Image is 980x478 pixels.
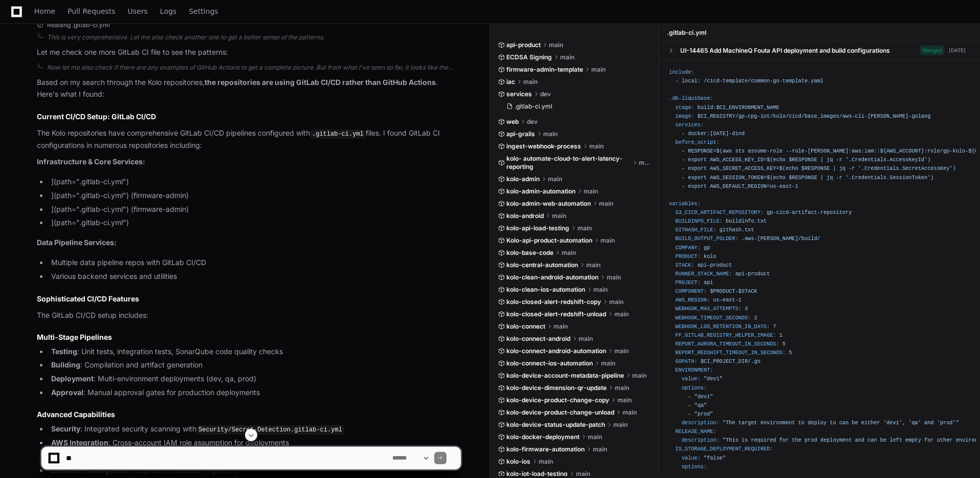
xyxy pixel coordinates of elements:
[37,77,461,100] p: Based on my search through the Kolo repositories, . Here's what I found:
[48,217,461,229] li: ](path=".gitlab-ci.yml")
[128,8,148,14] span: Users
[776,341,779,347] span: :
[560,53,574,61] span: main
[506,322,545,331] span: kolo-connect
[51,347,77,356] strong: Testing
[767,209,852,215] span: gp-cicd-artifact-repository
[506,155,631,171] span: kolo- automate-cloud-to-alert-latency-reporting
[48,346,461,358] li: : Unit tests, integration tests, SonarQube code quality checks
[704,253,717,259] span: kolo
[723,420,959,426] span: "The target environment to deploy to can be either 'dev1', 'qa' and 'prod'"
[789,350,792,356] span: 5
[783,341,786,347] span: 5
[562,249,576,257] span: main
[688,165,956,171] span: export AWS_SECRET_ACCESS_KEY=$(echo $RESPONSE | jq -r '.Credentials.SecretAccessKey')
[506,212,544,220] span: kolo-android
[675,78,678,84] span: -
[735,271,770,277] span: api-product
[729,271,732,277] span: :
[667,29,706,37] span: .gitlab-ci.yml
[691,262,694,268] span: :
[48,257,461,269] li: Multiple data pipeline repos with GitLab CI/CD
[675,122,700,128] span: services
[37,294,461,304] h2: Sophisticated CI/CD Features
[710,95,713,101] span: :
[599,200,613,208] span: main
[694,402,707,408] span: "qa"
[48,176,461,188] li: ](path=".gitlab-ci.yml")
[697,279,700,286] span: :
[735,235,738,242] span: :
[697,253,700,259] span: :
[506,421,605,429] span: kolo-device-status-update-patch
[682,157,685,163] span: -
[48,190,461,202] li: ](path=".gitlab-ci.yml") (firmware-admin)
[586,261,600,269] span: main
[591,66,606,74] span: main
[189,8,218,14] span: Settings
[675,323,767,330] span: WEBHOOK_LOG_RETENTION_IN_DAYS
[675,367,710,373] span: ENVIRONMENT
[613,421,628,429] span: main
[37,409,461,420] h3: Advanced Capabilities
[37,238,117,247] strong: Data Pipeline Services:
[691,113,694,119] span: :
[48,373,461,385] li: : Multi-environment deployments (dev, qa, prod)
[742,235,820,242] span: .aws-[PERSON_NAME]/build/
[617,396,632,404] span: main
[523,78,538,86] span: main
[502,99,645,114] button: .gitlab-ci.yml
[609,298,623,306] span: main
[506,310,606,318] span: kolo-closed-alert-redshift-unload
[506,249,553,257] span: kolo-base-code
[37,127,461,151] p: The Kolo repositories have comprehensive GitLab CI/CD pipelines configured with files. I found Gi...
[47,21,110,29] span: Reading .gitlab-ci.yml
[701,122,704,128] span: :
[506,359,593,367] span: kolo-connect-ios-automation
[506,335,570,343] span: kolo-connect-android
[682,420,717,426] span: description
[704,385,707,391] span: :
[704,279,713,286] span: api
[506,298,601,306] span: kolo-closed-alert-redshift-copy
[51,388,83,397] strong: Approval
[713,227,716,233] span: :
[675,332,773,338] span: FF_GITLAB_REGISTRY_HELPER_IMAGE
[632,372,647,380] span: main
[310,129,366,139] code: .gitlab-ci.yml
[704,376,723,382] span: "dev1"
[506,53,552,61] span: ECDSA Signing
[694,411,713,417] span: "prod"
[682,78,823,84] span: local: /cicd-template/common-go-template.yaml
[720,227,754,233] span: githash.txt
[506,286,585,294] span: kolo-clean-ios-automation
[682,131,685,137] span: -
[506,384,607,392] span: kolo-device-dimension-qr-update
[783,350,786,356] span: :
[506,187,575,195] span: kolo-admin-automation
[716,420,719,426] span: :
[691,104,694,111] span: :
[675,218,719,224] span: BUILDINFO_FILE
[48,423,461,436] li: : Integrated security scanning with
[949,47,966,54] div: [DATE]
[68,8,115,14] span: Pull Requests
[527,118,538,126] span: dev
[506,372,624,380] span: kolo-device-account-metadata-pipeline
[682,148,685,154] span: -
[779,332,783,338] span: 1
[773,323,776,330] span: 7
[37,112,461,122] h2: Current CI/CD Setup: GitLab CI/CD
[37,332,461,342] h3: Multi-Stage Pipelines
[506,347,606,355] span: kolo-connect-android-automation
[720,218,723,224] span: :
[688,175,934,181] span: export AWS_SESSION_TOKEN=$(echo $RESPONSE | jq -r '.Credentials.SessionToken')
[48,204,461,215] li: ](path=".gitlab-ci.yml") (firmware-admin)
[506,90,532,98] span: services
[205,78,436,86] strong: the repositories are using GitLab CI/CD rather than GitHub Actions
[675,253,697,259] span: PRODUCT
[726,218,767,224] span: buildinfo.txt
[675,262,691,268] span: STACK
[614,310,629,318] span: main
[48,271,461,283] li: Various backend services and utilities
